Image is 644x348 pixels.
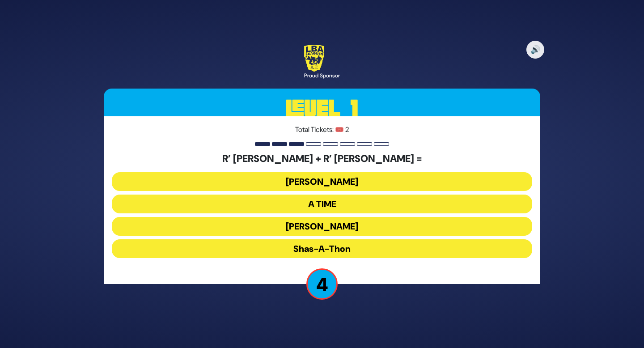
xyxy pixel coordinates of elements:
h5: R’ [PERSON_NAME] + R’ [PERSON_NAME] = [112,153,532,165]
p: 4 [306,268,338,300]
button: [PERSON_NAME] [112,217,532,236]
div: Proud Sponsor [304,72,340,80]
h3: Level 1 [104,89,540,129]
button: Shas-A-Thon [112,239,532,258]
button: 🔊 [526,41,544,59]
p: Total Tickets: 🎟️ 2 [112,124,532,135]
img: LBA [304,45,324,72]
button: [PERSON_NAME] [112,172,532,191]
button: A TIME [112,195,532,213]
